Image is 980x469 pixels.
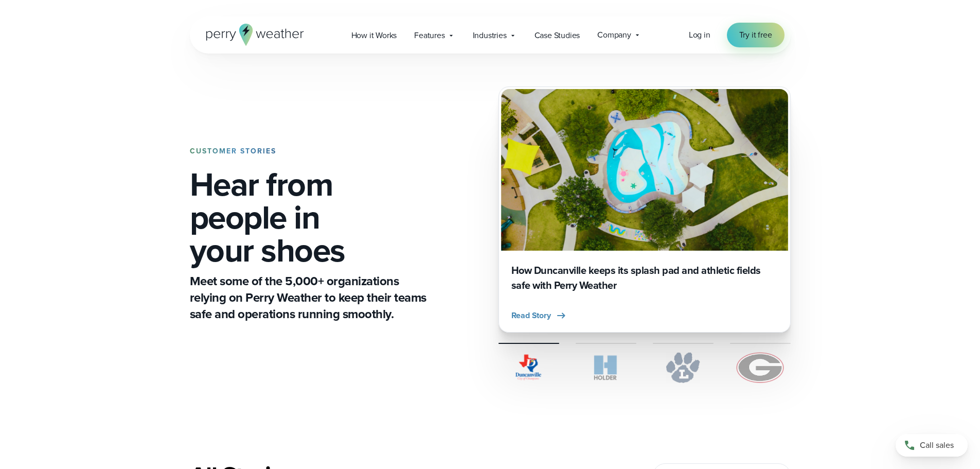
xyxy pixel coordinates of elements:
div: slideshow [498,86,791,333]
span: Case Studies [534,29,580,42]
a: How it Works [343,25,406,46]
img: Duncanville Splash Pad [501,89,788,251]
img: City of Duncanville Logo [498,352,559,383]
h1: Hear from people in your shoes [190,168,431,267]
span: Call sales [920,439,954,451]
span: Company [597,29,631,41]
img: Holder.svg [576,352,636,383]
span: Try it free [739,29,772,41]
button: Read Story [511,309,567,322]
a: Duncanville Splash Pad How Duncanville keeps its splash pad and athletic fields safe with Perry W... [498,86,791,333]
span: How it Works [351,29,397,42]
p: Meet some of the 5,000+ organizations relying on Perry Weather to keep their teams safe and opera... [190,273,431,322]
a: Call sales [896,434,968,457]
a: Log in [689,29,710,41]
span: Features [414,29,444,42]
strong: CUSTOMER STORIES [190,146,276,157]
div: 1 of 4 [498,86,791,333]
h3: How Duncanville keeps its splash pad and athletic fields safe with Perry Weather [511,263,778,293]
span: Read Story [511,309,551,322]
a: Case Studies [526,25,589,46]
span: Industries [473,29,507,42]
a: Try it free [727,23,785,47]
